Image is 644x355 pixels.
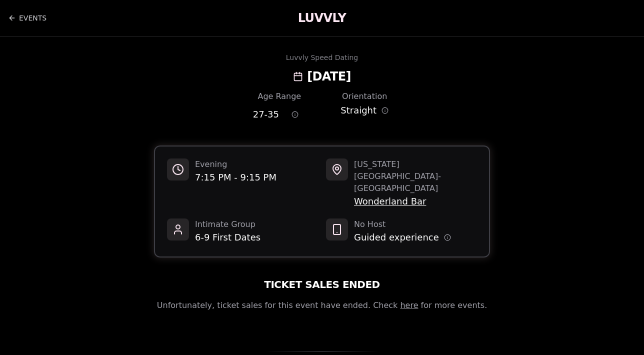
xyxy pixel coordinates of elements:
[354,218,451,230] span: No Host
[354,158,477,194] span: [US_STATE][GEOGRAPHIC_DATA] - [GEOGRAPHIC_DATA]
[338,90,391,102] div: Orientation
[195,158,276,170] span: Evening
[264,277,379,291] h2: Ticket Sales Ended
[8,8,46,28] a: Back to events
[298,10,346,26] a: LUVVLY
[354,194,477,208] span: Wonderland Bar
[354,230,439,244] span: Guided experience
[340,103,376,117] span: Straight
[195,170,276,184] span: 7:15 PM - 9:15 PM
[307,68,351,84] h2: [DATE]
[157,299,487,311] p: Unfortunately, ticket sales for this event have ended. Check for more events.
[400,300,418,310] a: here
[253,90,306,102] div: Age Range
[195,230,260,244] span: 6-9 First Dates
[444,234,451,241] button: Host information
[195,218,260,230] span: Intimate Group
[286,52,358,62] div: Luvvly Speed Dating
[381,107,388,114] button: Orientation information
[253,107,279,121] span: 27 - 35
[284,103,306,125] button: Age range information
